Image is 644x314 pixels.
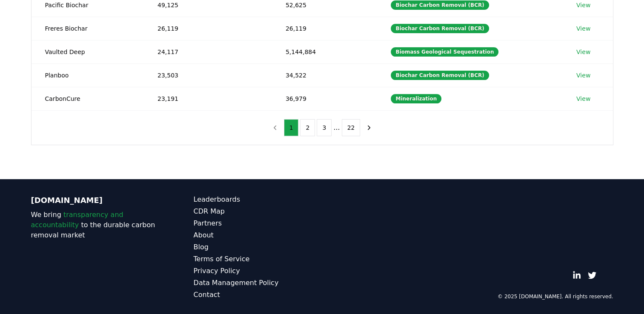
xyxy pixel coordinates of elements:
div: Biomass Geological Sequestration [391,47,498,57]
div: Biochar Carbon Removal (BCR) [391,71,489,80]
div: Biochar Carbon Removal (BCR) [391,24,489,33]
td: 5,144,884 [272,40,378,63]
a: Blog [194,242,322,252]
a: Partners [194,218,322,228]
li: ... [333,123,340,133]
div: Mineralization [391,94,441,103]
a: View [576,48,590,56]
td: 23,503 [144,63,272,87]
button: 2 [300,119,315,136]
button: 1 [284,119,299,136]
a: CDR Map [194,206,322,217]
div: Biochar Carbon Removal (BCR) [391,0,489,10]
td: 36,979 [272,87,378,110]
p: © 2025 [DOMAIN_NAME]. All rights reserved. [498,293,613,300]
a: View [576,24,590,33]
a: Data Management Policy [194,278,322,288]
button: 3 [317,119,332,136]
a: Contact [194,290,322,300]
p: [DOMAIN_NAME] [31,194,160,206]
a: About [194,230,322,240]
a: Leaderboards [194,194,322,205]
a: View [576,1,590,9]
td: Planboo [31,63,144,87]
a: Privacy Policy [194,266,322,276]
a: LinkedIn [572,271,581,280]
a: View [576,71,590,80]
a: View [576,94,590,103]
a: Terms of Service [194,254,322,264]
td: 23,191 [144,87,272,110]
p: We bring to the durable carbon removal market [31,210,160,240]
button: 22 [342,119,361,136]
button: next page [362,119,376,136]
td: Vaulted Deep [31,40,144,63]
td: 24,117 [144,40,272,63]
td: CarbonCure [31,87,144,110]
span: transparency and accountability [31,211,123,229]
td: Freres Biochar [31,17,144,40]
td: 26,119 [144,17,272,40]
td: 34,522 [272,63,378,87]
td: 26,119 [272,17,378,40]
a: Twitter [588,271,596,280]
